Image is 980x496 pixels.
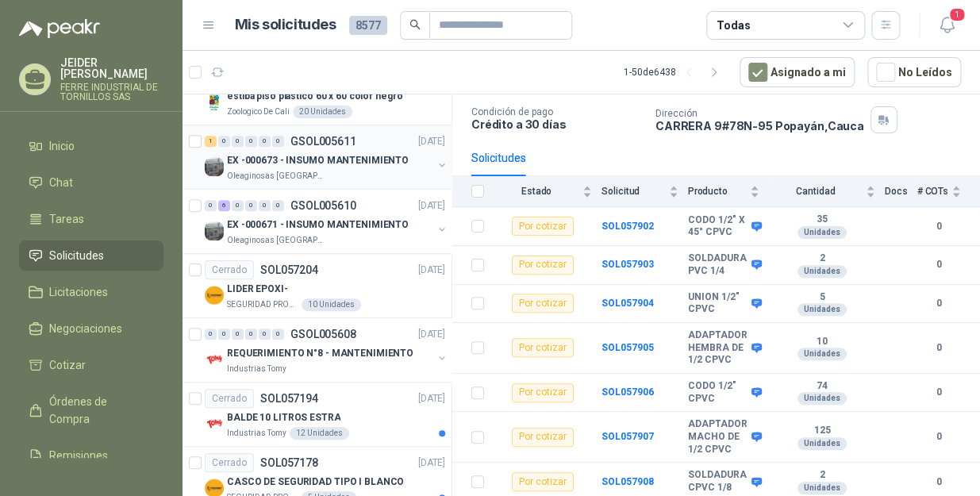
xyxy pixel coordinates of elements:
[797,226,847,239] div: Unidades
[740,57,855,87] button: Asignado a mi
[227,89,402,104] p: estiba piso plastico 60 x 60 color negro
[227,363,286,375] p: Industrias Tomy
[512,338,574,357] div: Por cotizar
[49,247,104,264] span: Solicitudes
[512,217,574,236] div: Por cotizar
[624,60,727,85] div: 1 - 50 de 6438
[769,291,875,304] b: 5
[917,385,961,400] b: 0
[917,340,961,356] b: 0
[797,303,847,316] div: Unidades
[717,17,750,34] div: Todas
[205,196,448,247] a: 0 6 0 0 0 0 GSOL005610[DATE] Company LogoEX -000671 - INSUMO MANTENIMIENTOOleaginosas [GEOGRAPHIC...
[205,157,224,176] img: Company Logo
[205,93,224,112] img: Company Logo
[601,186,665,197] span: Solicitud
[19,313,163,344] a: Negociaciones
[227,153,409,168] p: EX -000673 - INSUMO MANTENIMIENTO
[688,186,747,197] span: Producto
[932,11,961,40] button: 1
[797,437,847,450] div: Unidades
[418,134,445,149] p: [DATE]
[601,431,654,442] b: SOL057907
[418,391,445,406] p: [DATE]
[917,296,961,311] b: 0
[769,469,875,482] b: 2
[302,298,361,311] div: 10 Unidades
[471,106,643,117] p: Condición de pago
[512,428,574,447] div: Por cotizar
[260,264,318,275] p: SOL057204
[349,16,387,35] span: 8577
[49,320,122,337] span: Negociaciones
[260,457,318,468] p: SOL057178
[885,176,917,207] th: Docs
[601,476,654,487] a: SOL057908
[512,294,574,313] div: Por cotizar
[205,286,224,305] img: Company Logo
[655,108,864,119] p: Dirección
[227,170,327,183] p: Oleaginosas [GEOGRAPHIC_DATA][PERSON_NAME]
[688,176,769,207] th: Producto
[290,427,349,440] div: 12 Unidades
[769,425,875,437] b: 125
[418,456,445,471] p: [DATE]
[471,149,526,167] div: Solicitudes
[688,214,747,239] b: CODO 1/2" X 45° CPVC
[290,200,356,211] p: GSOL005610
[227,106,290,118] p: Zoologico De Cali
[494,186,579,197] span: Estado
[227,427,286,440] p: Industrias Tomy
[494,176,601,207] th: Estado
[601,386,654,398] a: SOL057906
[917,186,948,197] span: # COTs
[227,298,298,311] p: SEGURIDAD PROVISER LTDA
[797,265,847,278] div: Unidades
[688,469,747,494] b: SOLDADURA CPVC 1/8
[227,217,409,233] p: EX -000671 - INSUMO MANTENIMIENTO
[688,418,747,456] b: ADAPTADOR MACHO DE 1/2 CPVC
[205,389,254,408] div: Cerrado
[19,277,163,307] a: Licitaciones
[688,291,747,316] b: UNION 1/2" CPVC
[205,329,217,340] div: 0
[227,475,404,490] p: CASCO DE SEGURIDAD TIPO I BLANCO
[205,221,224,240] img: Company Logo
[218,136,230,147] div: 0
[49,393,148,428] span: Órdenes de Compra
[418,327,445,342] p: [DATE]
[259,329,271,340] div: 0
[272,329,284,340] div: 0
[917,176,980,207] th: # COTs
[601,221,654,232] a: SOL057902
[917,257,961,272] b: 0
[290,136,356,147] p: GSOL005611
[218,200,230,211] div: 6
[867,57,961,87] button: No Leídos
[688,329,747,367] b: ADAPTADOR HEMBRA DE 1/2 CPVC
[601,298,654,309] b: SOL057904
[917,475,961,490] b: 0
[49,210,84,228] span: Tareas
[769,336,875,348] b: 10
[601,342,654,353] a: SOL057905
[183,383,452,447] a: CerradoSOL057194[DATE] Company LogoBALDE 10 LITROS ESTRAIndustrias Tomy12 Unidades
[245,329,257,340] div: 0
[948,7,966,22] span: 1
[272,200,284,211] div: 0
[183,254,452,318] a: CerradoSOL057204[DATE] Company LogoLIDER EPOXI-SEGURIDAD PROVISER LTDA10 Unidades
[418,263,445,278] p: [DATE]
[409,19,421,30] span: search
[797,392,847,405] div: Unidades
[797,482,847,494] div: Unidades
[471,117,643,131] p: Crédito a 30 días
[293,106,352,118] div: 20 Unidades
[769,213,875,226] b: 35
[227,410,340,425] p: BALDE 10 LITROS ESTRA
[601,259,654,270] a: SOL057903
[601,176,687,207] th: Solicitud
